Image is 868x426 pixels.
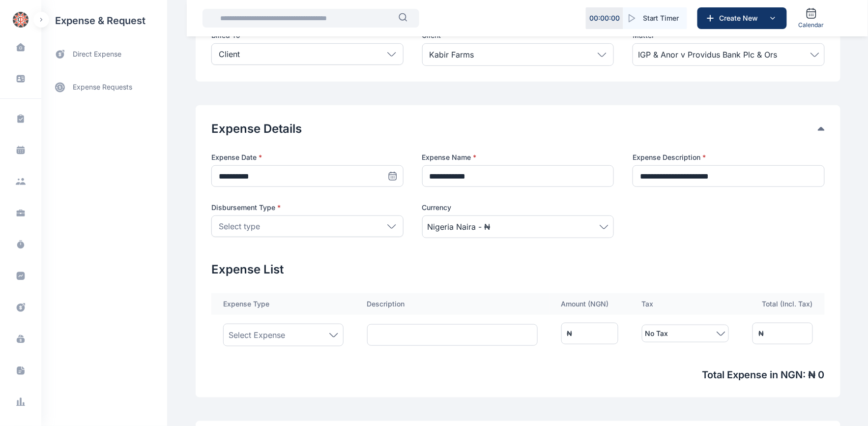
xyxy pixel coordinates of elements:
[211,262,825,277] h2: Expense List
[211,152,404,162] label: Expense Date
[630,293,741,315] th: Tax
[229,329,285,341] span: Select Expense
[211,293,355,315] th: Expense Type
[422,152,614,162] label: Expense Name
[422,203,452,213] span: Currency
[567,329,573,338] div: ₦
[41,67,167,99] div: expense requests
[41,41,167,67] a: direct expense
[741,293,825,315] th: Total (Incl. Tax)
[716,13,767,23] span: Create New
[623,7,687,29] button: Start Timer
[643,13,679,23] span: Start Timer
[219,220,260,232] p: Select type
[645,328,668,339] span: No Tax
[550,293,630,315] th: Amount ( NGN )
[589,13,620,23] p: 00 : 00 : 00
[428,221,491,233] span: Nigeria Naira - ₦
[73,49,121,60] span: direct expense
[211,121,825,137] div: Expense Details
[638,49,777,61] span: IGP & Anor v Providus Bank Plc & Ors
[355,293,550,315] th: Description
[795,3,828,33] a: Calendar
[758,329,764,338] div: ₦
[799,21,824,29] span: Calendar
[430,49,474,61] span: Kabir Farms
[219,48,240,60] p: Client
[211,121,818,137] button: Expense Details
[211,368,825,382] span: Total Expense in NGN : ₦ 0
[697,7,787,29] button: Create New
[633,152,825,162] label: Expense Description
[41,75,167,99] a: expense requests
[211,203,404,213] label: Disbursement Type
